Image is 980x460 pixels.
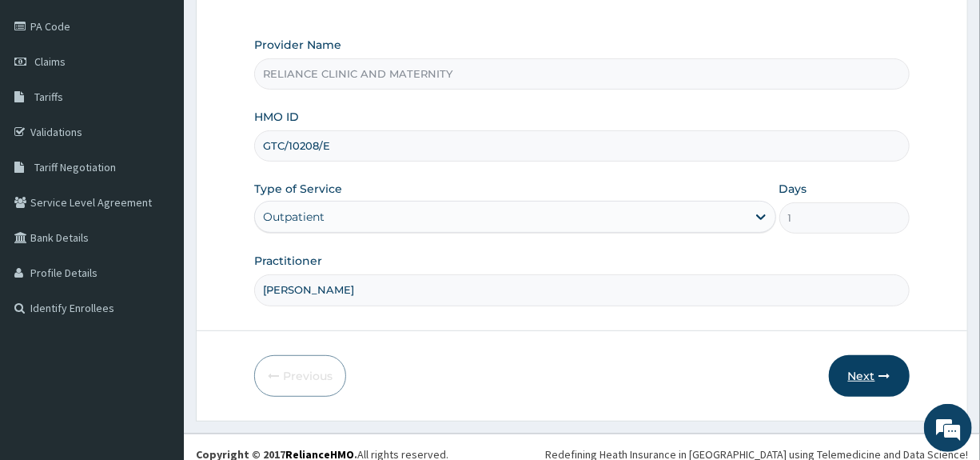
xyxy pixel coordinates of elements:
[83,90,269,110] div: Chat with us now
[34,160,116,174] span: Tariff Negotiation
[254,130,909,162] input: Enter HMO ID
[779,181,807,197] label: Days
[254,274,909,306] input: Enter Name
[263,209,325,225] div: Outpatient
[262,8,301,46] div: Minimize live chat window
[254,355,346,397] button: Previous
[34,90,63,104] span: Tariffs
[254,109,299,125] label: HMO ID
[254,37,341,53] label: Provider Name
[93,132,221,294] span: We're online!
[8,298,305,354] textarea: Type your message and hit 'Enter'
[829,355,910,397] button: Next
[254,253,322,269] label: Practitioner
[254,181,342,197] label: Type of Service
[30,80,65,120] img: d_794563401_company_1708531726252_794563401
[34,54,66,69] span: Claims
